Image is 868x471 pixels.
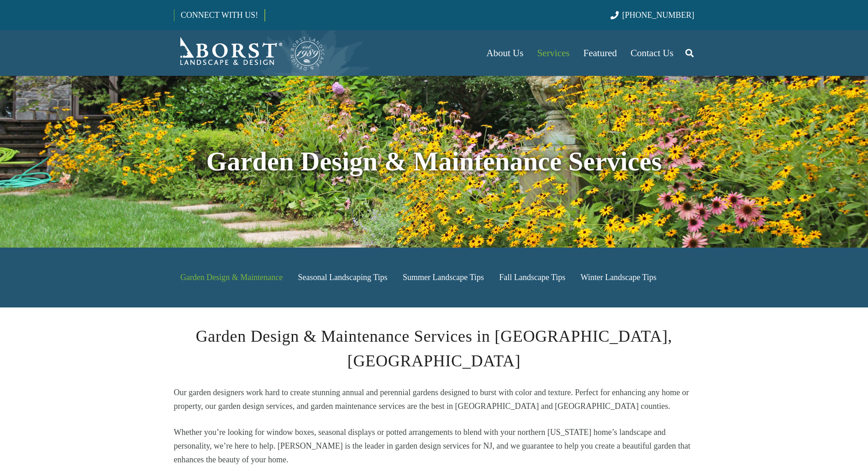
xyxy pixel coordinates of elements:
a: Garden Design & Maintenance [174,264,289,291]
a: Featured [577,30,624,76]
a: Summer Landscape Tips [396,264,490,291]
strong: Garden Design & Maintenance Services [206,147,662,176]
p: Whether you’re looking for window boxes, seasonal displays or potted arrangements to blend with y... [174,425,694,466]
a: CONNECT WITH US! [174,4,264,26]
a: Search [680,42,699,64]
a: Borst-Logo [174,35,326,71]
p: Our garden designers work hard to create stunning annual and perennial gardens designed to burst ... [174,386,694,413]
a: [PHONE_NUMBER] [610,11,694,20]
a: About Us [479,30,530,76]
a: Winter Landscape Tips [574,264,663,291]
span: Contact Us [631,48,673,58]
span: [PHONE_NUMBER] [622,11,694,20]
span: Featured [584,48,617,58]
span: Services [537,48,569,58]
h2: Garden Design & Maintenance Services in [GEOGRAPHIC_DATA], [GEOGRAPHIC_DATA] [174,324,694,373]
a: Services [530,30,576,76]
a: Fall Landscape Tips [493,264,572,291]
span: About Us [486,48,523,58]
a: Contact Us [624,30,680,76]
a: Seasonal Landscaping Tips [291,264,394,291]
